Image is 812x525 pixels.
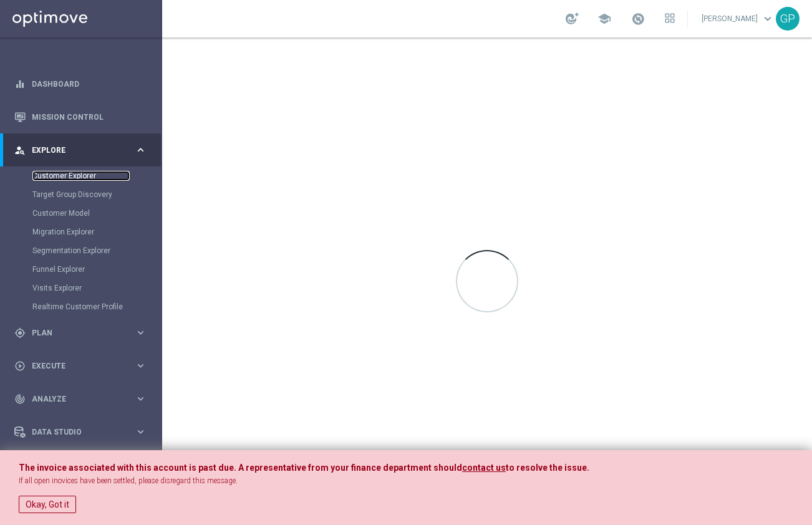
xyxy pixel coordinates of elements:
[32,166,161,185] div: Customer Explorer
[32,279,161,297] div: Visits Explorer
[597,12,611,26] span: school
[32,448,130,481] a: Optibot
[32,190,130,200] a: Target Group Discovery
[32,246,130,256] a: Segmentation Explorer
[32,260,161,279] div: Funnel Explorer
[14,448,147,481] div: Optibot
[32,227,130,237] a: Migration Explorer
[462,463,506,473] a: contact us
[32,100,147,133] a: Mission Control
[32,329,135,337] span: Plan
[14,327,135,339] div: Plan
[32,302,130,312] a: Realtime Customer Profile
[19,463,462,473] span: The invoice associated with this account is past due. A representative from your finance departme...
[32,428,135,436] span: Data Studio
[14,360,135,372] div: Execute
[32,283,130,293] a: Visits Explorer
[506,463,589,473] span: to resolve the issue.
[135,360,147,372] i: keyboard_arrow_right
[776,7,800,31] div: GP
[135,327,147,339] i: keyboard_arrow_right
[14,361,147,371] button: play_circle_outline Execute keyboard_arrow_right
[14,112,147,122] button: Mission Control
[32,264,130,274] a: Funnel Explorer
[14,427,147,437] button: Data Studio keyboard_arrow_right
[19,476,793,486] p: If all open inovices have been settled, please disregard this message.
[14,426,135,438] div: Data Studio
[14,145,135,156] div: Explore
[14,145,147,155] button: person_search Explore keyboard_arrow_right
[14,394,147,404] button: track_changes Analyze keyboard_arrow_right
[14,79,26,90] i: equalizer
[14,327,26,339] i: gps_fixed
[32,297,161,316] div: Realtime Customer Profile
[32,241,161,260] div: Segmentation Explorer
[32,208,130,218] a: Customer Model
[32,147,135,154] span: Explore
[32,395,135,403] span: Analyze
[32,185,161,204] div: Target Group Discovery
[32,204,161,223] div: Customer Model
[19,496,76,513] button: Okay, Got it
[14,67,147,100] div: Dashboard
[135,393,147,405] i: keyboard_arrow_right
[135,426,147,438] i: keyboard_arrow_right
[32,67,147,100] a: Dashboard
[14,328,147,338] button: gps_fixed Plan keyboard_arrow_right
[14,393,26,405] i: track_changes
[14,393,135,405] div: Analyze
[700,9,776,28] a: [PERSON_NAME]keyboard_arrow_down
[135,144,147,156] i: keyboard_arrow_right
[14,145,26,156] i: person_search
[14,360,26,372] i: play_circle_outline
[32,171,130,181] a: Customer Explorer
[32,223,161,241] div: Migration Explorer
[761,12,775,26] span: keyboard_arrow_down
[32,362,135,370] span: Execute
[14,100,147,133] div: Mission Control
[14,79,147,89] button: equalizer Dashboard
